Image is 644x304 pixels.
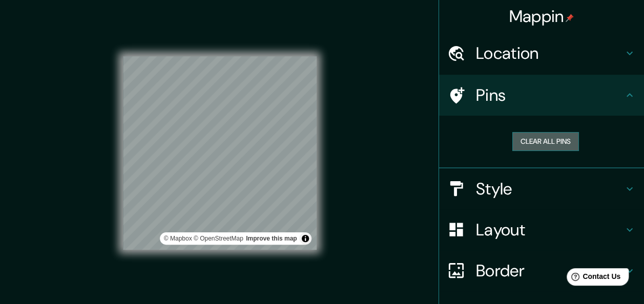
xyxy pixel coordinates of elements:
[439,168,644,209] div: Style
[439,250,644,291] div: Border
[439,209,644,250] div: Layout
[566,14,574,22] img: pin-icon.png
[164,235,192,242] a: Mapbox
[476,43,624,63] h4: Location
[476,220,624,240] h4: Layout
[194,235,243,242] a: OpenStreetMap
[553,264,633,293] iframe: Help widget launcher
[439,33,644,74] div: Location
[512,132,579,151] button: Clear all pins
[476,85,624,105] h4: Pins
[299,232,311,245] button: Toggle attribution
[123,56,317,250] canvas: Map
[439,75,644,116] div: Pins
[509,6,574,27] h4: Mappin
[246,235,297,242] a: Map feedback
[476,260,624,281] h4: Border
[476,179,624,199] h4: Style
